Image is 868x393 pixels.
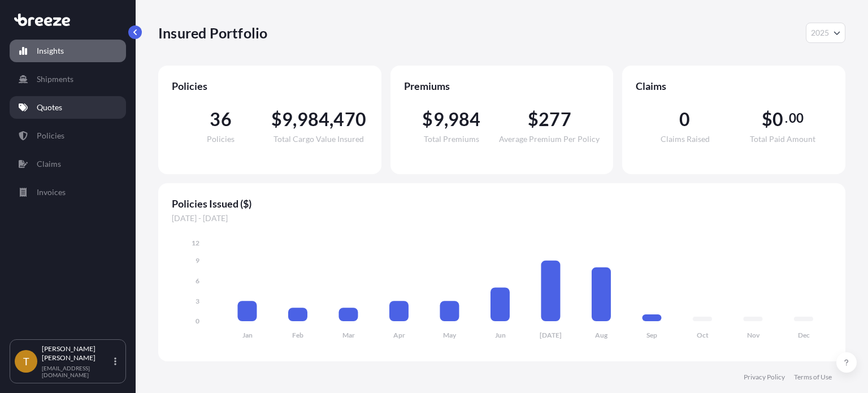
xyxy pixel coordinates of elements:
span: $ [762,110,772,128]
span: . [785,114,788,123]
tspan: 9 [196,256,199,265]
span: Total Paid Amount [750,135,815,143]
span: $ [271,110,282,128]
span: 277 [539,110,571,128]
span: 9 [433,110,444,128]
span: 9 [282,110,293,128]
p: Shipments [37,74,73,85]
a: Privacy Policy [744,373,785,382]
a: Quotes [10,96,126,119]
p: [PERSON_NAME] [PERSON_NAME] [42,344,112,362]
p: Policies [37,130,64,141]
span: 0 [679,110,690,128]
tspan: Feb [292,331,303,339]
tspan: [DATE] [540,331,562,339]
tspan: Aug [595,331,608,339]
span: [DATE] - [DATE] [172,213,832,224]
tspan: Mar [342,331,355,339]
span: 984 [297,110,330,128]
span: 470 [333,110,366,128]
span: Policies Issued ($) [172,197,832,210]
a: Invoices [10,181,126,204]
tspan: 12 [192,239,199,247]
span: Total Premiums [424,135,479,143]
tspan: 0 [196,317,199,325]
p: Invoices [37,187,66,198]
p: [EMAIL_ADDRESS][DOMAIN_NAME] [42,365,112,378]
tspan: 3 [196,297,199,305]
p: Insights [37,45,64,57]
a: Insights [10,40,126,62]
span: $ [528,110,539,128]
span: Policies [172,79,368,93]
tspan: Apr [393,331,405,339]
button: Year Selector [806,23,845,43]
span: , [444,110,448,128]
tspan: May [443,331,457,339]
a: Shipments [10,68,126,90]
span: T [23,356,29,367]
a: Claims [10,153,126,175]
span: Total Cargo Value Insured [274,135,364,143]
span: $ [422,110,433,128]
tspan: 6 [196,277,199,285]
span: Policies [207,135,235,143]
tspan: Dec [798,331,810,339]
a: Policies [10,124,126,147]
p: Quotes [37,102,62,113]
p: Claims [37,158,61,170]
tspan: Oct [697,331,709,339]
span: Claims Raised [661,135,710,143]
span: Average Premium Per Policy [499,135,600,143]
tspan: Jun [495,331,506,339]
tspan: Nov [747,331,760,339]
tspan: Sep [646,331,657,339]
span: 2025 [811,27,829,38]
span: Claims [636,79,832,93]
tspan: Jan [242,331,253,339]
span: 984 [448,110,481,128]
span: , [293,110,297,128]
span: 00 [789,114,804,123]
p: Insured Portfolio [158,24,267,42]
span: 0 [772,110,783,128]
span: 36 [210,110,231,128]
span: Premiums [404,79,600,93]
span: , [329,110,333,128]
a: Terms of Use [794,373,832,382]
